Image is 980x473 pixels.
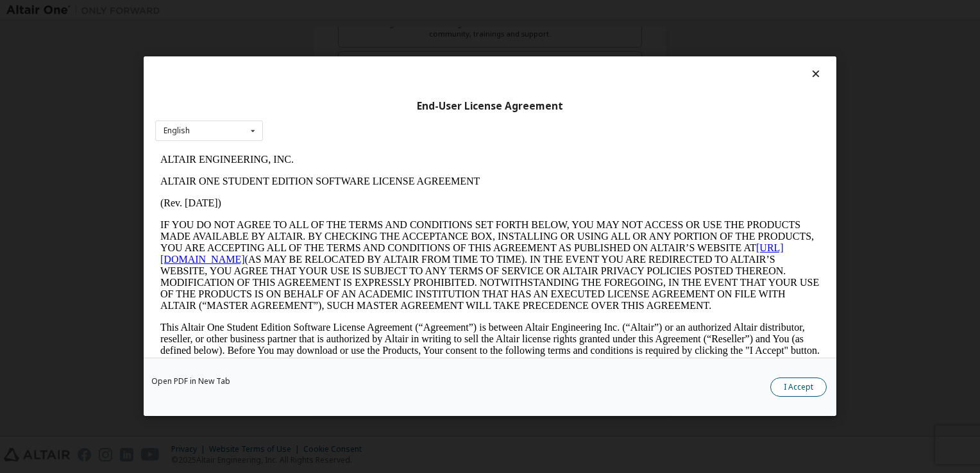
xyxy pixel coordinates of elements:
[5,5,664,17] p: ALTAIR ENGINEERING, INC.
[5,27,664,38] p: ALTAIR ONE STUDENT EDITION SOFTWARE LICENSE AGREEMENT
[5,94,629,116] a: [URL][DOMAIN_NAME]
[155,100,825,113] div: End-User License Agreement
[164,127,190,135] div: English
[5,71,664,163] p: IF YOU DO NOT AGREE TO ALL OF THE TERMS AND CONDITIONS SET FORTH BELOW, YOU MAY NOT ACCESS OR USE...
[5,49,664,60] p: (Rev. [DATE])
[770,378,827,397] button: I Accept
[151,378,230,386] a: Open PDF in New Tab
[5,173,664,219] p: This Altair One Student Edition Software License Agreement (“Agreement”) is between Altair Engine...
